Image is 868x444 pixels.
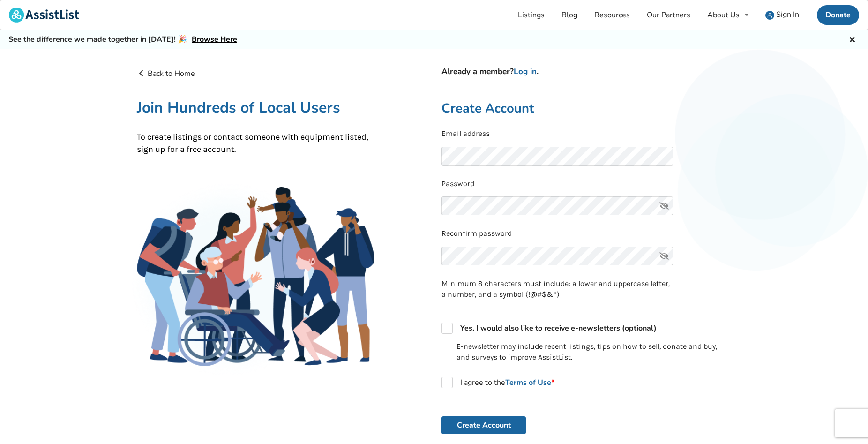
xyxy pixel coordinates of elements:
p: Minimum 8 characters must include: a lower and uppercase letter, a number, and a symbol (!@#$&*) [441,278,673,300]
img: Family Gathering [137,187,374,366]
a: Blog [553,0,586,30]
p: Password [441,179,731,189]
p: Email address [441,128,731,139]
span: Sign In [776,9,799,20]
a: Browse Here [192,34,237,45]
a: Donate [817,5,859,25]
strong: Yes, I would also like to receive e-newsletters (optional) [460,323,657,333]
img: user icon [765,11,774,20]
h1: Join Hundreds of Local Users [137,98,374,117]
a: Back to Home [137,68,195,79]
a: Our Partners [638,0,699,30]
button: Create Account [441,416,526,434]
p: To create listings or contact someone with equipment listed, sign up for a free account. [137,131,374,155]
div: About Us [707,11,740,19]
a: user icon Sign In [757,0,808,30]
label: I agree to the [441,377,554,388]
img: assistlist-logo [9,8,79,23]
h2: Create Account [441,100,731,117]
h5: See the difference we made together in [DATE]! 🎉 [8,35,237,45]
a: Resources [586,0,638,30]
a: Terms of Use* [505,377,554,388]
a: Listings [509,0,553,30]
p: E-newsletter may include recent listings, tips on how to sell, donate and buy, and surveys to imp... [456,341,731,363]
h4: Already a member? . [441,67,731,77]
a: Log in [514,66,537,77]
p: Reconfirm password [441,228,731,239]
